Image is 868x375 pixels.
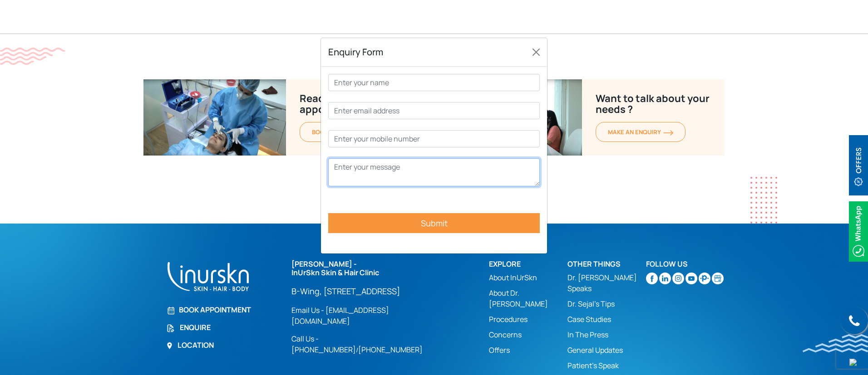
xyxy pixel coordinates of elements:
input: Enter email address [328,102,540,119]
button: Close [529,45,543,59]
input: Submit [328,213,540,233]
img: offerBt [849,135,868,195]
input: Enter your mobile number [328,130,540,147]
h5: Enquiry Form [328,45,383,59]
input: Enter your name [328,74,540,91]
img: bluewave [803,334,868,352]
a: Whatsappicon [849,225,868,235]
img: Whatsappicon [849,201,868,262]
form: Contact form [328,74,540,246]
